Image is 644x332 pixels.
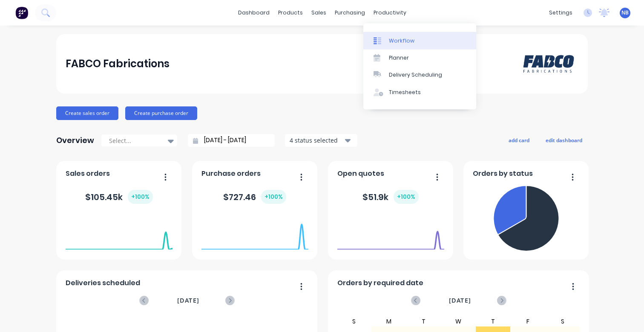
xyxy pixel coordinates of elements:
button: Create sales order [56,106,118,120]
div: Timesheets [389,89,421,96]
div: settings [545,6,577,19]
div: M [371,316,406,326]
div: T [476,316,511,326]
a: Timesheets [363,84,476,101]
img: Factory [15,6,28,19]
div: 4 status selected [290,136,343,145]
img: FABCO Fabrications [519,46,578,82]
div: sales [307,6,331,19]
span: Purchase orders [201,169,261,179]
div: productivity [369,6,411,19]
div: + 100 % [128,190,153,204]
span: [DATE] [177,296,199,305]
span: Open quotes [337,169,384,179]
div: T [406,316,441,326]
div: S [337,316,372,326]
span: Orders by required date [337,278,423,288]
span: Sales orders [66,169,110,179]
div: Overview [56,132,94,149]
div: F [510,316,545,326]
div: S [545,316,580,326]
a: Planner [363,49,476,66]
span: [DATE] [449,296,471,305]
a: Delivery Scheduling [363,66,476,83]
div: purchasing [331,6,369,19]
div: $ 51.9k [362,190,419,204]
div: + 100 % [261,190,286,204]
button: edit dashboard [540,135,588,146]
button: add card [503,135,535,146]
button: Create purchase order [125,106,197,120]
div: Planner [389,54,409,62]
div: + 100 % [394,190,419,204]
div: $ 105.45k [85,190,153,204]
div: W [441,316,476,326]
span: Orders by status [473,169,533,179]
div: FABCO Fabrications [66,55,170,72]
a: dashboard [234,6,274,19]
div: products [274,6,307,19]
span: NB [621,9,629,17]
div: $ 727.46 [223,190,286,204]
button: 4 status selected [285,134,357,147]
a: Workflow [363,32,476,49]
div: Workflow [389,37,414,45]
div: Delivery Scheduling [389,71,442,79]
